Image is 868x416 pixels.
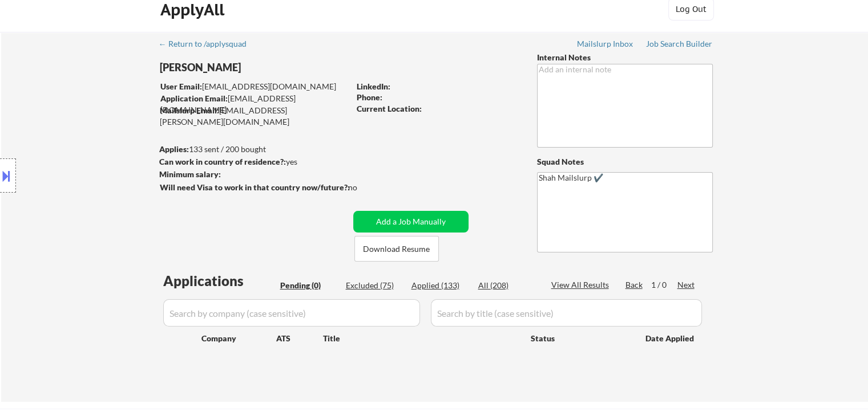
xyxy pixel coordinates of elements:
[646,39,713,51] a: Job Search Builder
[160,81,349,92] div: [EMAIL_ADDRESS][DOMAIN_NAME]
[357,104,422,113] strong: Current Location:
[577,39,634,51] a: Mailslurp Inbox
[160,105,349,127] div: [EMAIL_ADDRESS][PERSON_NAME][DOMAIN_NAME]
[163,299,420,327] input: Search by company (case sensitive)
[478,280,535,291] div: All (208)
[323,333,520,344] div: Title
[160,182,350,192] strong: Will need Visa to work in that country now/future?:
[159,156,346,168] div: yes
[276,333,323,344] div: ATS
[348,182,381,193] div: no
[651,279,677,291] div: 1 / 0
[160,93,349,115] div: [EMAIL_ADDRESS][DOMAIN_NAME]
[201,333,276,344] div: Company
[577,40,634,48] div: Mailslurp Inbox
[160,60,394,75] div: [PERSON_NAME]
[354,236,439,262] button: Download Resume
[159,40,257,48] div: ← Return to /applysquad
[551,279,612,291] div: View All Results
[531,328,629,348] div: Status
[159,144,349,155] div: 133 sent / 200 bought
[159,157,286,166] strong: Can work in country of residence?:
[431,299,702,327] input: Search by title (case sensitive)
[411,280,469,291] div: Applied (133)
[159,39,257,51] a: ← Return to /applysquad
[677,279,696,291] div: Next
[357,81,390,91] strong: LinkedIn:
[163,274,276,288] div: Applications
[280,280,337,291] div: Pending (0)
[537,156,713,168] div: Squad Notes
[346,280,403,291] div: Excluded (75)
[537,52,713,63] div: Internal Notes
[646,40,713,48] div: Job Search Builder
[645,333,696,344] div: Date Applied
[353,211,469,233] button: Add a Job Manually
[625,279,644,291] div: Back
[357,92,382,102] strong: Phone:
